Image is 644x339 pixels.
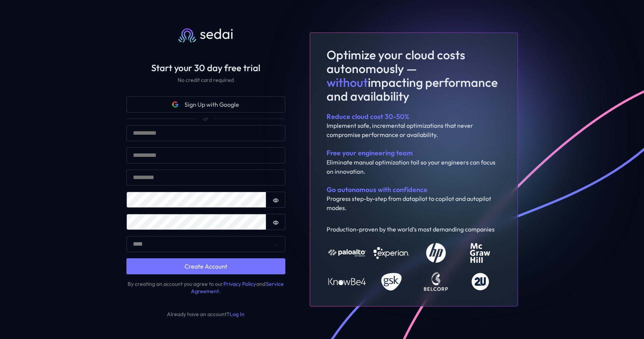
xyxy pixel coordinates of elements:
span: without [327,75,368,90]
div: Production-proven by the world's most demanding companies [327,225,501,234]
a: Privacy Policy [223,280,256,288]
span: Sign Up with Google [184,100,239,109]
div: Eliminate manual optimization toil so your engineers can focus on innovation. [327,158,501,176]
h2: Start your 30 day free trial [114,62,298,73]
button: Show password [266,192,285,208]
button: Create Account [126,258,285,274]
div: Progress step-by-step from datapilot to copilot and autopilot modes. [327,194,501,212]
div: Free your engineering team [327,148,501,157]
a: Service Agreement [191,280,284,295]
svg: Google icon [172,101,178,108]
div: By creating an account you agree to our and . [126,280,285,295]
div: No credit card required [114,77,298,84]
div: Go autonomous with confidence [327,185,501,194]
button: Show password [266,214,285,230]
button: Google iconSign Up with Google [126,96,285,112]
div: Already have an account? [126,311,285,318]
a: Log In [229,310,245,318]
h1: Optimize your cloud costs autonomously — impacting performance and availability [327,48,501,103]
div: Reduce cloud cost 30-50% [327,112,501,121]
div: Implement safe, incremental optimizations that never compromise performance or availability. [327,121,501,139]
